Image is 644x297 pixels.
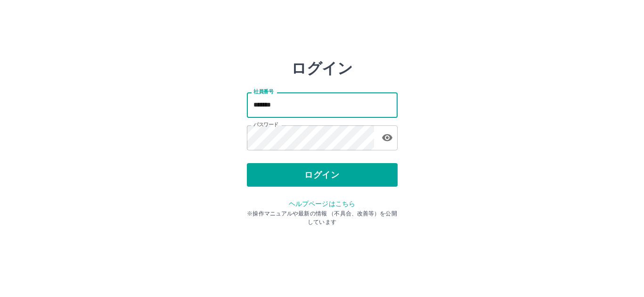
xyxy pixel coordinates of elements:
p: ※操作マニュアルや最新の情報 （不具合、改善等）を公開しています [247,209,398,226]
label: パスワード [253,121,278,128]
a: ヘルプページはこちら [289,200,355,207]
button: ログイン [247,163,398,187]
label: 社員番号 [253,88,273,95]
h2: ログイン [291,59,353,77]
